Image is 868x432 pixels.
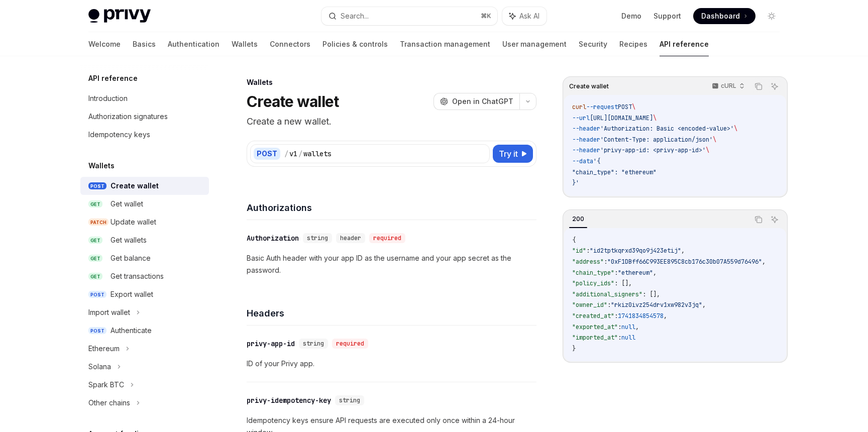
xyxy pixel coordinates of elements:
span: , [681,247,685,255]
span: curl [572,103,586,111]
h5: API reference [88,72,138,84]
a: GETGet wallets [80,231,209,249]
span: [URL][DOMAIN_NAME] [590,114,653,122]
span: GET [88,273,102,280]
a: Dashboard [693,8,755,24]
span: Open in ChatGPT [452,96,513,106]
span: --header [572,146,600,154]
a: PATCHUpdate wallet [80,213,209,231]
span: "exported_at" [572,323,618,331]
span: : [586,247,590,255]
span: : [618,334,621,342]
span: , [635,323,639,331]
span: : [618,323,621,331]
a: Wallets [232,32,258,56]
span: , [653,269,657,277]
div: POST [254,148,280,160]
span: null [621,334,635,342]
div: wallets [303,149,332,159]
span: string [307,234,328,242]
button: Open in ChatGPT [433,93,519,110]
div: Authorization signatures [88,111,168,123]
button: Ask AI [768,80,781,93]
span: --header [572,125,600,133]
span: POST [88,327,106,335]
span: "id2tptkqrxd39qo9j423etij" [590,247,681,255]
a: Recipes [619,32,647,56]
div: required [332,339,368,349]
div: Idempotency keys [88,129,150,141]
span: '{ [593,157,600,165]
a: POSTCreate wallet [80,177,209,195]
p: ID of your Privy app. [247,358,536,370]
a: Authentication [168,32,220,56]
span: "imported_at" [572,334,618,342]
a: GETGet transactions [80,267,209,285]
a: Demo [621,11,641,21]
span: Try it [499,148,518,160]
a: Transaction management [400,32,490,56]
div: Update wallet [111,216,156,228]
h4: Headers [247,306,536,320]
span: header [340,234,361,242]
span: }' [572,179,579,187]
p: Create a new wallet. [247,115,536,129]
span: string [339,396,360,404]
span: --header [572,136,600,144]
span: --data [572,157,593,165]
button: Copy the contents from the code block [752,213,765,226]
span: , [762,258,766,266]
div: Authenticate [111,325,152,337]
a: Policies & controls [322,32,388,56]
span: Create wallet [569,82,609,90]
span: \ [706,146,709,154]
div: Search... [341,10,369,22]
div: Import wallet [88,306,130,318]
div: Introduction [88,92,128,104]
span: } [572,345,576,353]
span: "0xF1DBff66C993EE895C8cb176c30b07A559d76496" [607,258,762,266]
div: privy-app-id [247,339,295,349]
span: : [604,258,607,266]
span: "id" [572,247,586,255]
span: null [621,323,635,331]
span: --request [586,103,618,111]
div: Other chains [88,397,130,409]
div: 200 [569,213,587,225]
div: v1 [289,149,297,159]
button: cURL [706,78,749,95]
span: \ [734,125,737,133]
div: Export wallet [111,288,153,300]
span: string [303,340,324,348]
span: "ethereum" [618,269,653,277]
span: : [607,301,611,309]
h1: Create wallet [247,92,339,111]
span: ⌘ K [481,12,491,20]
button: Copy the contents from the code block [752,80,765,93]
a: Basics [133,32,156,56]
div: Create wallet [111,180,159,192]
span: "owner_id" [572,301,607,309]
span: "created_at" [572,312,614,320]
span: : [614,269,618,277]
div: Get wallet [111,198,143,210]
span: Ask AI [519,11,539,21]
a: Support [654,11,681,21]
a: Introduction [80,89,209,107]
div: Authorization [247,233,299,243]
a: POSTAuthenticate [80,321,209,340]
span: \ [632,103,635,111]
button: Search...⌘K [321,7,497,25]
a: User management [502,32,567,56]
div: Get wallets [111,234,147,246]
a: Welcome [88,32,121,56]
span: : [614,312,618,320]
p: cURL [721,82,736,90]
button: Ask AI [768,213,781,226]
span: , [702,301,706,309]
img: light logo [88,9,151,23]
a: Authorization signatures [80,107,209,126]
span: "policy_ids" [572,279,614,287]
span: GET [88,200,102,208]
a: POSTExport wallet [80,285,209,303]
